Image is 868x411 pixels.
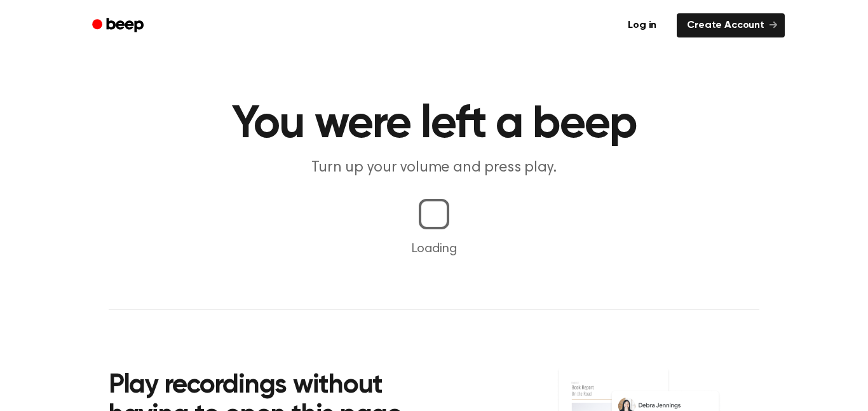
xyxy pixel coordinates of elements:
a: Beep [83,13,155,38]
p: Turn up your volume and press play. [190,158,678,179]
p: Loading [15,239,853,259]
a: Create Account [677,13,785,37]
h1: You were left a beep [109,102,759,147]
a: Log in [615,11,669,40]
